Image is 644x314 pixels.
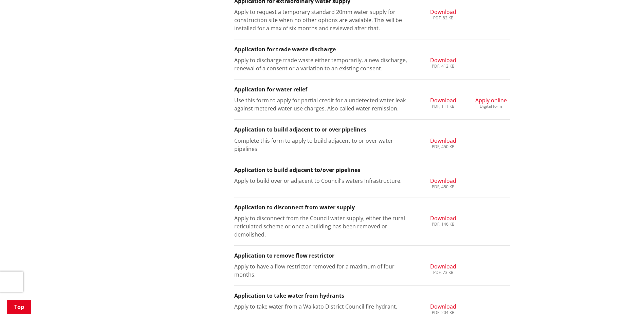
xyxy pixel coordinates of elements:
[234,177,415,185] p: Apply to build over or adjacent to Council's waters Infrastructure.
[430,222,456,226] div: PDF, 146 KB
[430,303,456,310] span: Download
[430,214,456,222] span: Download
[234,137,415,153] p: Complete this form to apply to build adjacent to or over water pipelines
[234,167,510,173] h3: Application to build adjacent to/over pipelines
[430,185,456,189] div: PDF, 450 KB
[430,8,456,20] a: Download PDF, 82 KB
[430,96,456,108] a: Download PDF, 111 KB
[234,8,415,32] p: Apply to request a temporary standard 20mm water supply for construction site when no other optio...
[430,104,456,108] div: PDF, 111 KB
[430,263,456,270] span: Download
[234,214,415,239] p: Apply to disconnect from the Council water supply, either the rural reticulated scheme or once a ...
[475,97,507,104] span: Apply online
[475,104,507,108] div: Digital form
[430,56,456,68] a: Download PDF, 412 KB
[430,145,456,149] div: PDF, 450 KB
[234,96,415,112] p: Use this form to apply for partial credit for a undetected water leak against metered water use c...
[430,177,456,189] a: Download PDF, 450 KB
[234,302,415,311] p: Apply to take water from a Waikato District Council fire hydrant.
[430,214,456,226] a: Download PDF, 146 KB
[430,16,456,20] div: PDF, 82 KB
[234,86,510,93] h3: Application for water relief
[475,96,507,108] a: Apply online Digital form
[234,262,415,279] p: Apply to have a flow restrictor removed for a maximum of four months.
[430,8,456,16] span: Download
[430,137,456,144] span: Download
[234,46,510,53] h3: Application for trade waste discharge
[430,177,456,185] span: Download
[430,97,456,104] span: Download
[234,252,510,259] h3: Application to remove flow restrictor
[7,300,31,314] a: Top
[234,204,510,211] h3: Application to disconnect from water supply
[234,293,510,299] h3: Application to take water from hydrants
[430,137,456,149] a: Download PDF, 450 KB
[613,285,637,310] iframe: Messenger Launcher
[430,64,456,68] div: PDF, 412 KB
[234,126,510,133] h3: Application to build adjacent to or over pipelines
[430,56,456,64] span: Download
[234,56,415,72] p: Apply to discharge trade waste either temporarily, a new discharge, renewal of a consent or a var...
[430,262,456,275] a: Download PDF, 73 KB
[430,271,456,275] div: PDF, 73 KB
